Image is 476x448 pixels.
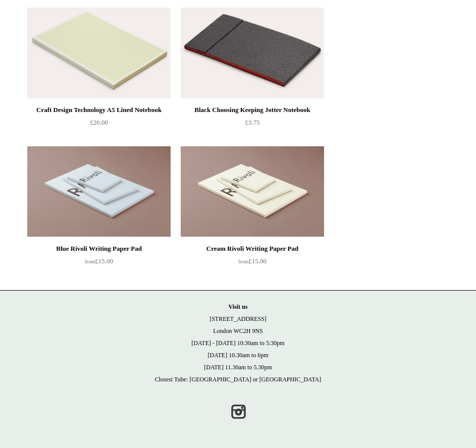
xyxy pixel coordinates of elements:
div: Blue Rivoli Writing Paper Pad [30,243,168,255]
strong: Visit us [229,303,248,310]
span: £3.75 [245,119,259,126]
div: Craft Design Technology A5 Lined Notebook [30,104,168,116]
img: Cream Rivoli Writing Paper Pad [181,146,324,237]
a: Craft Design Technology A5 Lined Notebook £20.00 [27,104,171,145]
a: Blue Rivoli Writing Paper Pad Blue Rivoli Writing Paper Pad [27,146,171,237]
img: Blue Rivoli Writing Paper Pad [27,146,171,237]
span: £20.00 [90,119,108,126]
img: Black Choosing Keeping Jotter Notebook [181,8,324,98]
span: from [85,259,95,264]
div: Cream Rivoli Writing Paper Pad [183,243,322,255]
a: Cream Rivoli Writing Paper Pad Cream Rivoli Writing Paper Pad [181,146,324,237]
a: Craft Design Technology A5 Lined Notebook Craft Design Technology A5 Lined Notebook [27,8,171,98]
div: Black Choosing Keeping Jotter Notebook [183,104,322,116]
span: from [238,259,248,264]
a: Black Choosing Keeping Jotter Notebook £3.75 [181,104,324,145]
a: Instagram [227,401,249,423]
img: Craft Design Technology A5 Lined Notebook [27,8,171,98]
a: Black Choosing Keeping Jotter Notebook Black Choosing Keeping Jotter Notebook [181,8,324,98]
p: [STREET_ADDRESS] London WC2H 9NS [DATE] - [DATE] 10:30am to 5:30pm [DATE] 10.30am to 6pm [DATE] 1... [10,301,466,385]
span: £15.00 [238,257,267,265]
a: Cream Rivoli Writing Paper Pad from£15.00 [181,243,324,284]
a: Blue Rivoli Writing Paper Pad from£15.00 [27,243,171,284]
span: £15.00 [85,257,113,265]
